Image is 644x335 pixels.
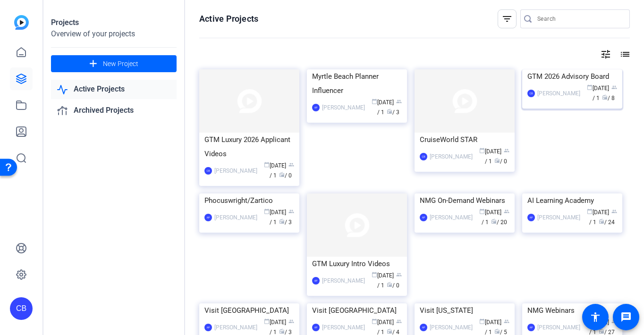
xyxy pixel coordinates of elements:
[527,324,535,331] div: AP
[10,297,33,320] div: CB
[204,167,212,175] div: CB
[537,89,580,98] div: [PERSON_NAME]
[587,84,593,90] span: calendar_today
[279,172,292,179] span: / 0
[599,218,604,224] span: radio
[420,324,427,331] div: AP
[479,318,485,324] span: calendar_today
[501,13,513,25] mat-icon: filter_list
[322,276,365,285] div: [PERSON_NAME]
[214,166,257,176] div: [PERSON_NAME]
[420,133,509,147] div: CruiseWorld STAR
[279,218,285,224] span: radio
[288,318,294,324] span: group
[387,328,392,334] span: radio
[372,272,377,277] span: calendar_today
[199,13,258,25] h1: Active Projects
[270,162,294,179] span: / 1
[587,85,609,92] span: [DATE]
[485,148,509,165] span: / 1
[396,272,402,277] span: group
[264,209,286,216] span: [DATE]
[504,318,509,324] span: group
[288,162,294,167] span: group
[214,323,257,332] div: [PERSON_NAME]
[537,213,580,222] div: [PERSON_NAME]
[527,69,617,84] div: GTM 2026 Advisory Board
[312,277,320,285] div: AP
[264,162,270,167] span: calendar_today
[51,101,177,120] a: Archived Projects
[587,209,609,216] span: [DATE]
[312,324,320,331] div: AP
[279,328,285,334] span: radio
[602,95,615,101] span: / 8
[372,272,394,279] span: [DATE]
[103,59,138,69] span: New Project
[264,318,270,324] span: calendar_today
[590,311,601,323] mat-icon: accessibility
[312,69,402,98] div: Myrtle Beach Planner Influencer
[51,80,177,99] a: Active Projects
[312,303,402,318] div: Visit [GEOGRAPHIC_DATA]
[372,318,377,324] span: calendar_today
[204,214,212,221] div: AP
[527,193,617,208] div: AI Learning Academy
[494,158,500,163] span: radio
[312,104,320,111] div: AP
[479,209,485,214] span: calendar_today
[312,257,402,271] div: GTM Luxury Intro Videos
[479,209,501,216] span: [DATE]
[491,218,497,224] span: radio
[372,99,394,106] span: [DATE]
[599,219,615,226] span: / 24
[619,49,630,60] mat-icon: list
[587,209,593,214] span: calendar_today
[372,319,394,326] span: [DATE]
[494,328,500,334] span: radio
[479,148,501,155] span: [DATE]
[372,99,377,104] span: calendar_today
[420,214,427,221] div: AP
[504,148,509,153] span: group
[387,109,392,114] span: radio
[14,15,29,30] img: blue-gradient.svg
[264,162,286,169] span: [DATE]
[322,323,365,332] div: [PERSON_NAME]
[537,13,622,25] input: Search
[611,84,617,90] span: group
[587,319,609,326] span: [DATE]
[430,152,473,161] div: [PERSON_NAME]
[204,193,294,208] div: Phocuswright/Zartico
[204,303,294,318] div: Visit [GEOGRAPHIC_DATA]
[527,214,535,221] div: AP
[430,323,473,332] div: [PERSON_NAME]
[51,55,177,72] button: New Project
[396,99,402,104] span: group
[599,328,604,334] span: radio
[377,272,402,289] span: / 1
[279,219,292,226] span: / 3
[494,158,507,165] span: / 0
[420,303,509,318] div: Visit [US_STATE]
[602,94,608,100] span: radio
[396,318,402,324] span: group
[527,90,535,97] div: CB
[491,219,507,226] span: / 20
[387,282,392,287] span: radio
[479,319,501,326] span: [DATE]
[288,209,294,214] span: group
[620,311,632,323] mat-icon: message
[264,209,270,214] span: calendar_today
[600,49,611,60] mat-icon: tune
[51,17,177,28] div: Projects
[479,148,485,153] span: calendar_today
[611,209,617,214] span: group
[387,109,399,116] span: / 3
[537,323,580,332] div: [PERSON_NAME]
[504,209,509,214] span: group
[611,318,617,324] span: group
[204,324,212,331] div: AP
[204,133,294,161] div: GTM Luxury 2026 Applicant Videos
[322,103,365,112] div: [PERSON_NAME]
